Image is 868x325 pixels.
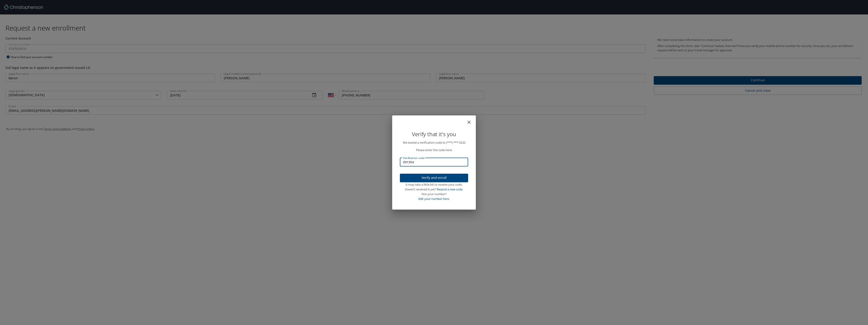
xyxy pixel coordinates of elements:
[400,130,468,138] p: Verify that it's you
[400,187,468,192] div: Haven’t received it yet?
[418,197,450,201] a: Edit your number here.
[469,117,474,123] button: close
[400,148,468,152] p: Please enter the code here:
[400,182,468,187] div: It may take a little bit to receive your code.
[400,140,468,145] p: We texted a verification code to (***) ***- 5232
[403,175,465,181] span: Verify and enroll
[437,187,463,191] a: Resend a new code.
[400,174,468,182] button: Verify and enroll
[400,192,468,196] div: Not your number?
